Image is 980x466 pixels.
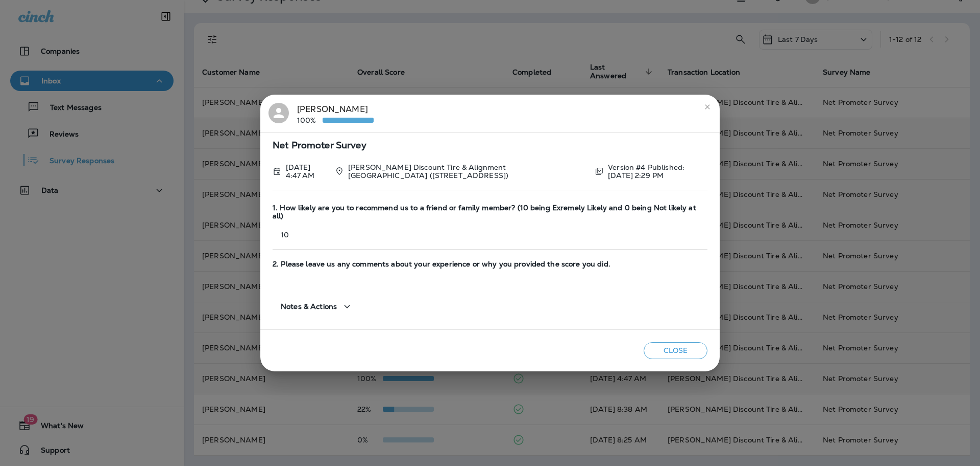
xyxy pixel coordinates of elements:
button: Close [644,342,707,359]
span: Net Promoter Survey [273,141,707,150]
p: 10 [273,231,707,239]
p: Sep 19, 2025 4:47 AM [286,163,327,180]
p: 100% [297,116,323,124]
span: 1. How likely are you to recommend us to a friend or family member? (10 being Exremely Likely and... [273,204,707,221]
div: [PERSON_NAME] [297,103,374,124]
p: Version #4 Published: [DATE] 2:29 PM [608,163,707,180]
span: Notes & Actions [281,302,337,311]
button: Notes & Actions [273,292,361,321]
button: close [699,99,716,115]
p: [PERSON_NAME] Discount Tire & Alignment [GEOGRAPHIC_DATA] ([STREET_ADDRESS]) [348,163,586,180]
span: 2. Please leave us any comments about your experience or why you provided the score you did. [273,260,707,269]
